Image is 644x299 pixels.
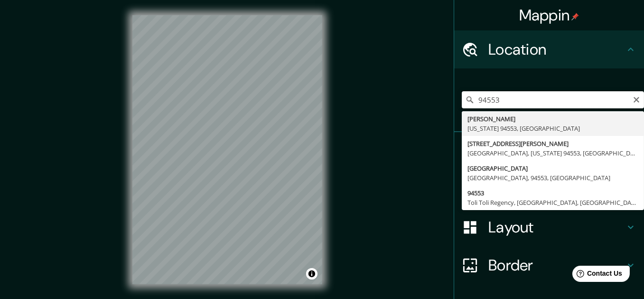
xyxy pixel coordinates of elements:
[488,40,625,59] h4: Location
[454,170,644,208] div: Style
[488,256,625,275] h4: Border
[454,30,644,68] div: Location
[571,13,579,20] img: pin-icon.png
[467,114,638,124] div: [PERSON_NAME]
[467,164,638,173] div: [GEOGRAPHIC_DATA]
[467,148,638,158] div: [GEOGRAPHIC_DATA], [US_STATE] 94553, [GEOGRAPHIC_DATA]
[454,132,644,170] div: Pins
[467,124,638,133] div: [US_STATE] 94553, [GEOGRAPHIC_DATA]
[454,208,644,246] div: Layout
[467,173,638,183] div: [GEOGRAPHIC_DATA], 94553, [GEOGRAPHIC_DATA]
[467,188,638,198] div: 94553
[519,6,579,25] h4: Mappin
[132,15,322,284] canvas: Map
[462,91,644,108] input: Pick your city or area
[467,198,638,207] div: Toli Toli Regency, [GEOGRAPHIC_DATA], [GEOGRAPHIC_DATA]
[488,218,625,237] h4: Layout
[467,139,638,148] div: [STREET_ADDRESS][PERSON_NAME]
[560,262,634,289] iframe: Help widget launcher
[454,246,644,284] div: Border
[633,95,640,104] button: Clear
[306,268,317,280] button: Toggle attribution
